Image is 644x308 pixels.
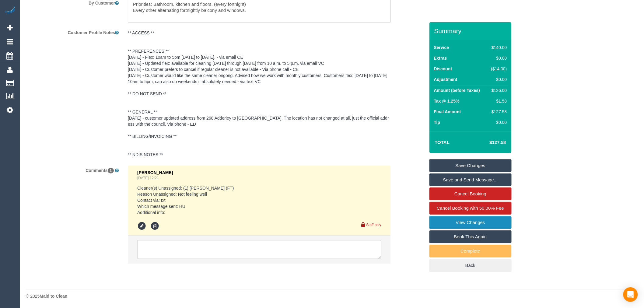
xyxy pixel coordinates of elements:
div: $127.58 [489,109,507,115]
small: Staff only [366,223,381,227]
label: Final Amount [434,109,461,115]
label: Discount [434,66,452,72]
label: Service [434,44,449,51]
a: Book This Again [429,230,512,243]
strong: Maid to Clean [40,294,67,299]
div: $0.00 [489,55,507,61]
strong: Total [435,140,450,145]
pre: ** ACCESS ** ** PREFERENCES ** [DATE] - Flex: 10am to 5pm [DATE] to [DATE]. - via email CE [DATE]... [128,30,391,158]
pre: Cleaner(s) Unassigned: (1) [PERSON_NAME] (FT) Reason Unassigned: Not feeling well Contact via: tx... [137,185,381,215]
label: Comments [21,165,123,173]
span: 1 [108,168,114,173]
label: Extras [434,55,447,61]
a: Back [429,259,512,272]
img: Automaid Logo [4,6,16,15]
label: Adjustment [434,76,457,82]
div: $1.58 [489,98,507,104]
h4: $127.58 [471,140,506,145]
a: Cancel Booking [429,187,512,200]
div: $0.00 [489,76,507,82]
div: ($14.00) [489,66,507,72]
a: View Changes [429,216,512,229]
div: $140.00 [489,44,507,51]
a: [DATE] 12:21 [137,176,159,180]
a: Cancel Booking with 50.00% Fee [429,202,512,215]
div: Open Intercom Messenger [623,287,638,302]
a: Save Changes [429,159,512,172]
div: $126.00 [489,87,507,93]
span: [PERSON_NAME] [137,170,173,175]
h3: Summary [434,27,509,34]
div: © 2025 [26,293,638,299]
span: Cancel Booking with 50.00% Fee [437,205,504,211]
label: Tip [434,119,440,125]
label: Tax @ 1.25% [434,98,460,104]
label: Customer Profile Notes [21,27,123,36]
label: Amount (before Taxes) [434,87,480,93]
a: Save and Send Message... [429,173,512,186]
div: $0.00 [489,119,507,125]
